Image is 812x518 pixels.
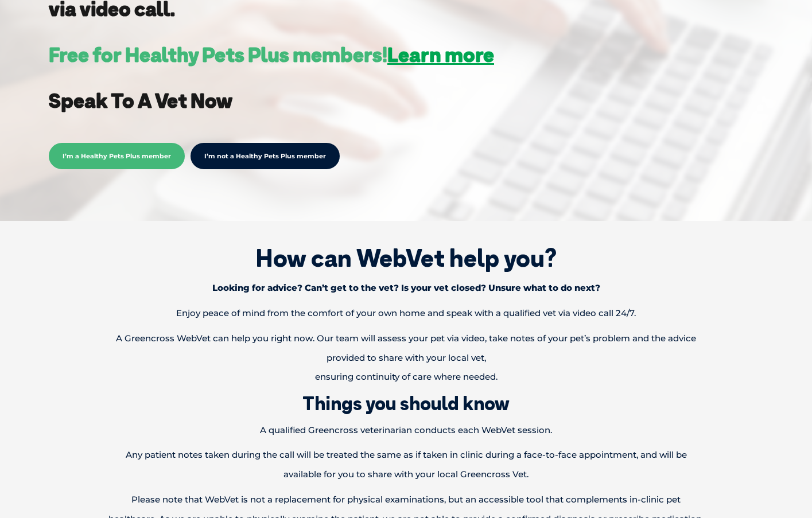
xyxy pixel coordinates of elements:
p: Looking for advice? Can’t get to the vet? Is your vet closed? Unsure what to do next? [95,278,717,298]
button: Search [790,52,801,64]
a: I’m not a Healthy Pets Plus member [191,143,340,169]
p: A Greencross WebVet can help you right now. Our team will assess your pet via video, take notes o... [95,329,717,387]
p: A qualified Greencross veterinarian conducts each WebVet session. [95,420,717,440]
h3: Free for Healthy Pets Plus members! [49,45,494,65]
h1: How can WebVet help you? [17,244,795,272]
h2: Things you should know [17,392,795,414]
a: I’m a Healthy Pets Plus member [49,150,185,161]
span: I’m a Healthy Pets Plus member [49,143,185,169]
strong: Speak To A Vet Now [49,88,232,113]
a: Learn more [387,42,494,67]
p: Enjoy peace of mind from the comfort of your own home and speak with a qualified vet via video ca... [95,303,717,323]
p: Any patient notes taken during the call will be treated the same as if taken in clinic during a f... [95,445,717,484]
